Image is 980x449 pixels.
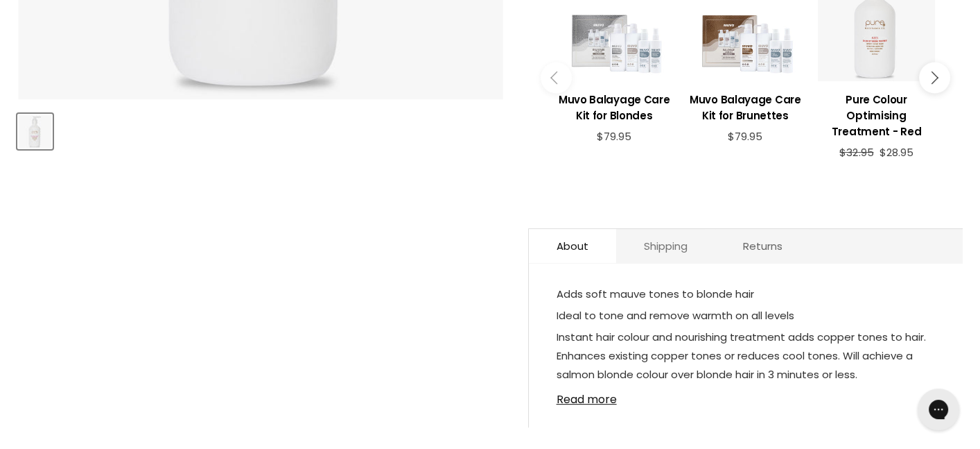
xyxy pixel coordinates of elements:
[17,114,53,149] button: Pure Colour Optimising Treatment - Mulberry Orchid
[19,115,51,148] img: Pure Colour Optimising Treatment - Mulberry Orchid
[687,92,804,124] h3: Muvo Balayage Care Kit for Brunettes
[556,92,673,124] h3: Muvo Balayage Care Kit for Blondes
[818,81,935,146] a: View product:Pure Colour Optimising Treatment - Red
[557,385,935,406] a: Read more
[715,229,810,263] a: Returns
[911,384,966,435] iframe: Gorgias live chat messenger
[556,81,673,130] a: View product:Muvo Balayage Care Kit for Blondes
[557,285,935,306] p: Adds soft mauve tones to blonde hair
[616,229,715,263] a: Shipping
[879,145,913,160] span: $28.95
[529,229,616,263] a: About
[557,328,935,387] p: Instant hair colour and nourishing treatment adds copper tones to hair. Enhances existing copper ...
[687,81,804,130] a: View product:Muvo Balayage Care Kit for Brunettes
[818,92,935,139] h3: Pure Colour Optimising Treatment - Red
[839,145,873,160] span: $32.95
[728,129,762,144] span: $79.95
[15,110,506,149] div: Product thumbnails
[597,129,631,144] span: $79.95
[557,306,935,328] p: Ideal to tone and remove warmth on all levels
